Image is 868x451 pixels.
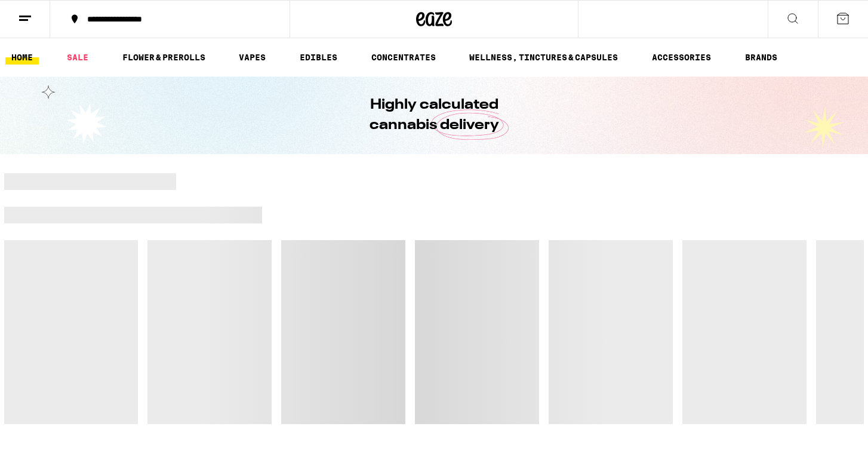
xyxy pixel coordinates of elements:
a: BRANDS [739,50,783,65]
a: WELLNESS, TINCTURES & CAPSULES [463,50,624,65]
h1: Highly calculated cannabis delivery [335,95,533,136]
a: FLOWER & PREROLLS [116,50,211,65]
a: SALE [61,50,94,65]
a: VAPES [233,50,272,65]
a: CONCENTRATES [365,50,442,65]
a: ACCESSORIES [646,50,717,65]
a: EDIBLES [294,50,343,65]
a: HOME [5,50,39,65]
